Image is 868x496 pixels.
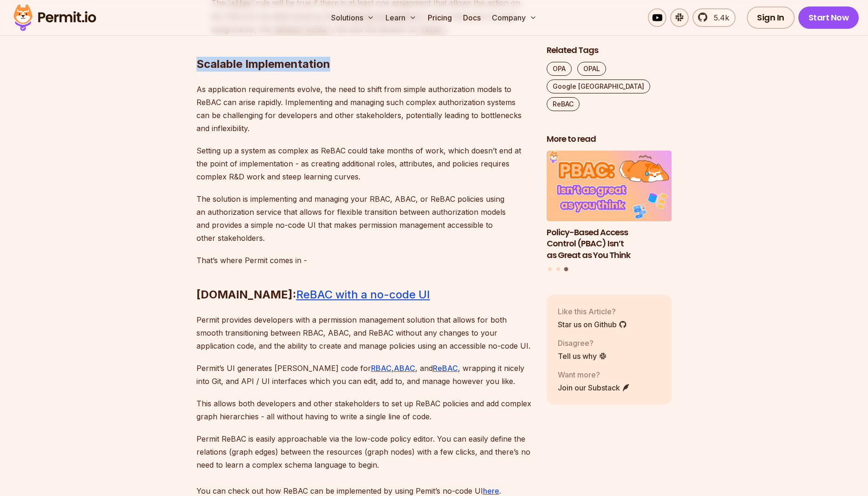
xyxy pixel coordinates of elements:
[692,8,736,27] a: 5.4k
[547,151,672,261] a: Policy-Based Access Control (PBAC) Isn’t as Great as You ThinkPolicy-Based Access Control (PBAC) ...
[394,364,415,373] a: ABAC
[547,226,672,261] h3: Policy-Based Access Control (PBAC) Isn’t as Great as You Think
[558,350,607,361] a: Tell us why
[459,8,484,27] a: Docs
[196,250,532,302] h2: [DOMAIN_NAME]:
[371,364,392,373] a: RBAC
[382,8,420,27] button: Learn
[558,369,630,380] p: Want more?
[488,8,541,27] button: Company
[547,79,650,93] a: Google [GEOGRAPHIC_DATA]
[558,337,607,348] p: Disagree?
[558,318,627,330] a: Star us on Github
[196,362,532,388] p: Permit’s UI generates [PERSON_NAME] code for , , and , wrapping it nicely into Git, and API / UI ...
[547,151,672,221] img: Policy-Based Access Control (PBAC) Isn’t as Great as You Think
[327,8,378,27] button: Solutions
[547,151,672,272] div: Posts
[547,45,672,56] h2: Related Tags
[747,7,795,29] a: Sign In
[196,254,532,267] p: That’s where Permit comes in -
[558,382,630,393] a: Join our Substack
[483,486,499,496] a: here
[558,305,627,317] p: Like this Article?
[9,2,100,33] img: Permit logo
[548,267,552,271] button: Go to slide 1
[196,313,532,352] p: Permit provides developers with a permission management solution that allows for both smooth tran...
[577,62,606,76] a: OPAL
[433,364,458,373] a: ReBAC
[564,267,568,271] button: Go to slide 3
[708,12,729,23] span: 5.4k
[547,151,672,261] li: 3 of 3
[556,267,560,271] button: Go to slide 2
[424,8,456,27] a: Pricing
[196,144,532,183] p: Setting up a system as complex as ReBAC could take months of work, which doesn’t end at the point...
[196,397,532,423] p: This allows both developers and other stakeholders to set up ReBAC policies and add complex graph...
[296,288,430,301] a: ReBAC with a no-code UI
[547,97,580,111] a: ReBAC
[196,83,532,135] p: As application requirements evolve, the need to shift from simple authorization models to ReBAC c...
[798,7,859,29] a: Start Now
[547,133,672,145] h2: More to read
[196,192,532,245] p: The solution is implementing and managing your RBAC, ABAC, or ReBAC policies using an authorizati...
[547,62,572,76] a: OPA
[196,20,532,72] h2: Scalable Implementation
